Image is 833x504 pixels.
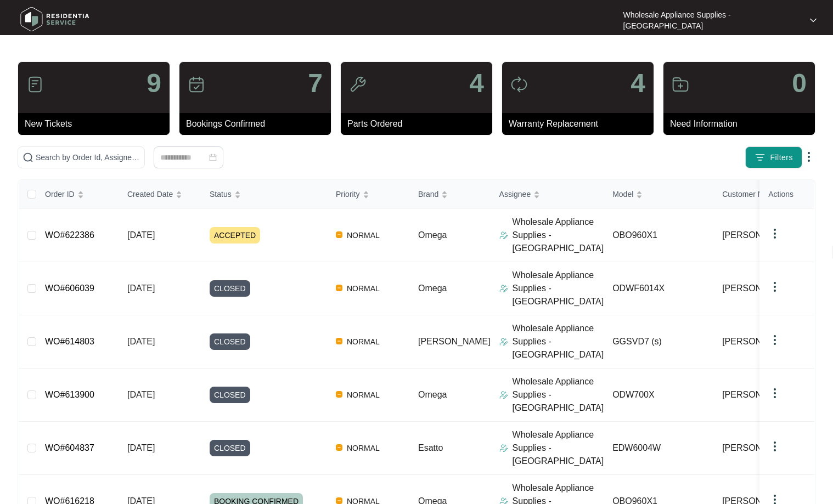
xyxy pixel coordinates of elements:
[759,180,814,209] th: Actions
[327,180,409,209] th: Priority
[16,3,93,36] img: residentia service logo
[127,230,155,240] span: [DATE]
[499,188,531,200] span: Assignee
[186,117,331,131] p: Bookings Confirmed
[409,180,491,209] th: Brand
[127,284,155,293] span: [DATE]
[127,443,155,452] span: [DATE]
[604,180,713,209] th: Model
[25,117,170,131] p: New Tickets
[336,497,342,504] img: Vercel Logo
[768,227,781,240] img: dropdown arrow
[499,337,508,346] img: Assigner Icon
[210,188,232,200] span: Status
[510,76,528,93] img: icon
[672,76,689,93] img: icon
[418,390,447,399] span: Omega
[513,375,604,415] p: Wholesale Appliance Supplies - [GEOGRAPHIC_DATA]
[713,180,823,209] th: Customer Name
[210,440,250,456] span: CLOSED
[336,391,342,398] img: Vercel Logo
[513,428,604,468] p: Wholesale Appliance Supplies - [GEOGRAPHIC_DATA]
[604,315,713,369] td: GGSVD7 (s)
[347,117,492,131] p: Parts Ordered
[336,338,342,344] img: Vercel Logo
[45,188,75,200] span: Order ID
[342,335,384,348] span: NORMAL
[418,443,443,452] span: Esatto
[188,76,205,93] img: icon
[604,422,713,475] td: EDW6004W
[770,152,793,163] span: Filters
[722,282,795,295] span: [PERSON_NAME]
[127,337,155,346] span: [DATE]
[499,231,508,240] img: Assigner Icon
[768,440,781,453] img: dropdown arrow
[499,284,508,293] img: Assigner Icon
[45,443,94,452] a: WO#604837
[36,151,140,163] input: Search by Order Id, Assignee Name, Customer Name, Brand and Model
[722,188,778,200] span: Customer Name
[802,150,815,163] img: dropdown arrow
[810,18,817,23] img: dropdown arrow
[45,284,94,293] a: WO#606039
[604,209,713,262] td: OBO960X1
[342,388,384,401] span: NORMAL
[604,262,713,315] td: ODWF6014X
[755,152,766,163] img: filter icon
[210,333,250,350] span: CLOSED
[499,390,508,399] img: Assigner Icon
[768,333,781,347] img: dropdown arrow
[22,152,33,163] img: search-icon
[147,70,161,97] p: 9
[210,387,250,403] span: CLOSED
[513,216,604,255] p: Wholesale Appliance Supplies - [GEOGRAPHIC_DATA]
[722,229,795,242] span: [PERSON_NAME]
[342,282,384,295] span: NORMAL
[722,441,807,455] span: [PERSON_NAME]- ...
[631,70,645,97] p: 4
[722,388,795,401] span: [PERSON_NAME]
[26,76,44,93] img: icon
[342,441,384,455] span: NORMAL
[418,188,438,200] span: Brand
[210,227,260,243] span: ACCEPTED
[45,230,94,240] a: WO#622386
[418,284,447,293] span: Omega
[418,337,491,346] span: [PERSON_NAME]
[336,231,342,238] img: Vercel Logo
[670,117,815,131] p: Need Information
[509,117,654,131] p: Warranty Replacement
[336,444,342,451] img: Vercel Logo
[36,180,119,209] th: Order ID
[623,9,801,31] p: Wholesale Appliance Supplies - [GEOGRAPHIC_DATA]
[349,76,367,93] img: icon
[119,180,201,209] th: Created Date
[210,280,250,297] span: CLOSED
[612,188,633,200] span: Model
[604,369,713,422] td: ODW700X
[469,70,484,97] p: 4
[491,180,604,209] th: Assignee
[336,188,360,200] span: Priority
[513,322,604,361] p: Wholesale Appliance Supplies - [GEOGRAPHIC_DATA]
[336,285,342,291] img: Vercel Logo
[768,280,781,293] img: dropdown arrow
[127,390,155,399] span: [DATE]
[308,70,323,97] p: 7
[499,444,508,452] img: Assigner Icon
[745,146,802,168] button: filter iconFilters
[768,387,781,400] img: dropdown arrow
[722,335,795,348] span: [PERSON_NAME]
[127,188,173,200] span: Created Date
[45,390,94,399] a: WO#613900
[201,180,327,209] th: Status
[792,70,807,97] p: 0
[45,337,94,346] a: WO#614803
[342,229,384,242] span: NORMAL
[513,269,604,308] p: Wholesale Appliance Supplies - [GEOGRAPHIC_DATA]
[418,230,447,240] span: Omega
